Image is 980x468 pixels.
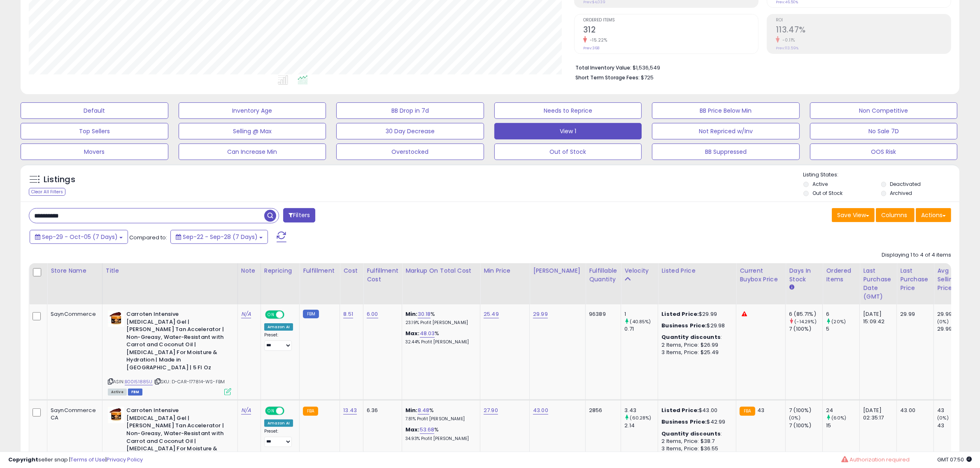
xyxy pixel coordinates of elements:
[405,436,474,442] p: 34.93% Profit [PERSON_NAME]
[776,18,951,23] span: ROI
[937,422,971,429] div: 43
[583,46,599,51] small: Prev: 368
[405,339,474,345] p: 32.44% Profit [PERSON_NAME]
[484,310,499,318] a: 25.49
[661,438,730,445] div: 2 Items, Price: $38.7
[937,325,971,333] div: 29.99
[126,310,226,374] b: Carroten Intensive [MEDICAL_DATA] Gel | [PERSON_NAME] Tan Accelerator | Non-Greasy, Water-Resista...
[832,208,875,222] button: Save View
[661,418,730,426] div: $42.99
[108,310,124,327] img: 41TBAKBDSOL._SL40_.jpg
[420,426,435,434] a: 53.68
[241,406,251,415] a: N/A
[661,266,733,275] div: Listed Price
[876,208,915,222] button: Columns
[533,406,548,415] a: 43.00
[624,310,658,318] div: 1
[336,144,484,160] button: Overstocked
[624,325,658,333] div: 0.71
[405,426,420,433] b: Max:
[129,234,167,241] span: Compared to:
[108,310,231,394] div: ASIN:
[916,208,951,222] button: Actions
[810,102,958,119] button: Non Competitive
[826,407,859,414] div: 24
[890,181,921,188] label: Deactivated
[863,266,893,301] div: Last Purchase Date (GMT)
[937,310,971,318] div: 29.99
[661,322,730,329] div: $29.98
[812,190,843,197] label: Out of Stock
[21,102,168,119] button: Default
[154,378,225,385] span: | SKU: D-CAR-177814-WS-FBM
[44,174,75,185] h5: Listings
[624,407,658,414] div: 3.43
[780,37,795,43] small: -0.11%
[661,310,699,318] b: Listed Price:
[937,318,949,325] small: (0%)
[51,266,99,275] div: Store Name
[418,310,431,318] a: 30.18
[125,378,153,385] a: B00I51885U
[42,233,118,241] span: Sep-29 - Oct-05 (7 Days)
[266,311,276,318] span: ON
[641,74,654,81] span: $725
[107,456,143,463] a: Privacy Policy
[810,123,958,139] button: No Sale 7D
[405,426,474,441] div: %
[661,349,730,356] div: 3 Items, Price: $25.49
[803,171,959,179] p: Listing States:
[343,310,353,318] a: 8.51
[264,323,293,331] div: Amazon AI
[51,407,96,422] div: SaynCommerce CA
[51,310,96,318] div: SaynCommerce
[343,266,360,275] div: Cost
[179,144,326,160] button: Can Increase Min
[8,456,143,464] div: seller snap | |
[367,407,396,414] div: 6.36
[484,406,498,415] a: 27.90
[405,407,474,422] div: %
[30,230,128,244] button: Sep-29 - Oct-05 (7 Days)
[826,310,859,318] div: 6
[661,341,730,349] div: 2 Items, Price: $26.99
[106,266,234,275] div: Title
[283,208,315,222] button: Filters
[283,408,296,415] span: OFF
[283,311,296,318] span: OFF
[740,407,755,416] small: FBA
[661,334,730,341] div: :
[533,310,548,318] a: 29.99
[8,456,38,463] strong: Copyright
[937,415,949,421] small: (0%)
[170,230,268,244] button: Sep-22 - Sep-28 (7 Days)
[484,266,526,275] div: Min Price
[179,102,326,119] button: Inventory Age
[882,251,951,259] div: Displaying 1 to 4 of 4 items
[587,37,608,43] small: -15.22%
[661,406,699,414] b: Listed Price:
[740,266,782,284] div: Current Buybox Price
[583,18,758,23] span: Ordered Items
[405,266,477,275] div: Markup on Total Cost
[624,422,658,429] div: 2.14
[405,320,474,326] p: 23.19% Profit [PERSON_NAME]
[789,266,819,284] div: Days In Stock
[661,333,721,341] b: Quantity discounts
[900,266,930,292] div: Last Purchase Price
[402,263,480,304] th: The percentage added to the cost of goods (COGS) that forms the calculator for Min & Max prices.
[937,266,967,292] div: Avg Selling Price
[575,64,631,71] b: Total Inventory Value:
[303,310,319,318] small: FBM
[494,144,642,160] button: Out of Stock
[661,430,730,438] div: :
[789,415,801,421] small: (0%)
[757,406,764,414] span: 43
[810,144,958,160] button: OOS Risk
[789,422,822,429] div: 7 (100%)
[183,233,258,241] span: Sep-22 - Sep-28 (7 Days)
[589,407,615,414] div: 2856
[494,123,642,139] button: View 1
[900,310,927,318] div: 29.99
[630,415,652,421] small: (60.28%)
